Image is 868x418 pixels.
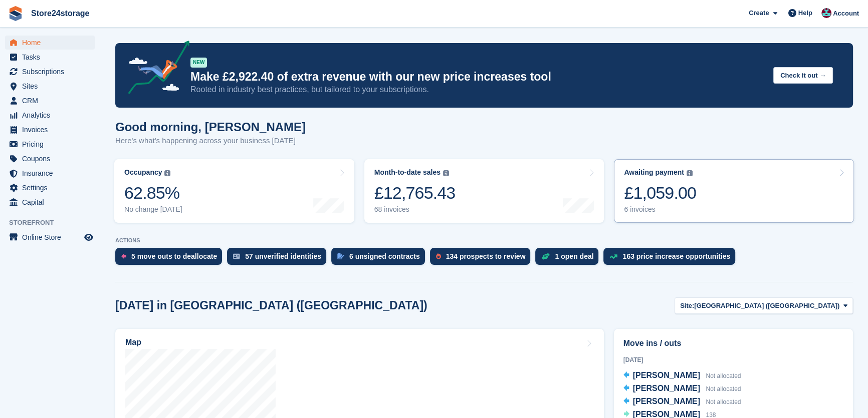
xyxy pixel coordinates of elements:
a: menu [5,65,95,79]
div: £1,059.00 [624,183,696,203]
span: [GEOGRAPHIC_DATA] ([GEOGRAPHIC_DATA]) [694,301,839,311]
a: menu [5,36,95,50]
div: No change [DATE] [124,205,182,214]
img: contract_signature_icon-13c848040528278c33f63329250d36e43548de30e8caae1d1a13099fd9432cc5.svg [337,253,344,259]
button: Site: [GEOGRAPHIC_DATA] ([GEOGRAPHIC_DATA]) [675,297,853,314]
span: Analytics [22,108,82,122]
div: 5 move outs to deallocate [131,252,217,260]
h1: Good morning, [PERSON_NAME] [115,120,306,134]
span: Insurance [22,166,82,180]
div: Awaiting payment [624,168,684,177]
span: Coupons [22,152,82,166]
a: 1 open deal [535,248,603,270]
img: George [821,8,831,18]
div: 57 unverified identities [245,252,321,260]
button: Check it out → [773,67,833,84]
a: Month-to-date sales £12,765.43 68 invoices [364,159,604,223]
a: 5 move outs to deallocate [115,248,227,270]
span: Sites [22,79,82,93]
p: Here's what's happening across your business [DATE] [115,135,306,147]
span: [PERSON_NAME] [633,397,700,405]
div: 62.85% [124,183,182,203]
span: Not allocated [706,372,741,379]
a: Store24storage [27,5,94,22]
div: NEW [190,58,207,68]
img: price-adjustments-announcement-icon-8257ccfd72463d97f412b2fc003d46551f7dbcb40ab6d574587a9cd5c0d94... [120,41,190,98]
a: menu [5,123,95,137]
span: Account [833,9,859,19]
img: icon-info-grey-7440780725fd019a000dd9b08b2336e03edf1995a4989e88bcd33f0948082b44.svg [687,170,693,176]
span: Online Store [22,230,82,244]
a: menu [5,195,95,209]
h2: Move ins / outs [623,337,843,349]
div: 163 price increase opportunities [622,252,730,260]
a: 134 prospects to review [430,248,536,270]
a: menu [5,79,95,93]
h2: Map [125,338,141,347]
a: menu [5,181,95,195]
img: deal-1b604bf984904fb50ccaf53a9ad4b4a5d6e5aea283cecdc64d6e3604feb123c2.svg [541,253,550,260]
div: 6 invoices [624,205,696,214]
img: icon-info-grey-7440780725fd019a000dd9b08b2336e03edf1995a4989e88bcd33f0948082b44.svg [443,170,449,176]
span: CRM [22,94,82,108]
img: verify_identity-adf6edd0f0f0b5bbfe63781bf79b02c33cf7c696d77639b501bdc392416b5a36.svg [233,253,240,259]
span: Create [749,8,769,18]
a: [PERSON_NAME] Not allocated [623,395,741,408]
a: 6 unsigned contracts [331,248,430,270]
span: Tasks [22,50,82,64]
a: menu [5,94,95,108]
span: Storefront [9,218,100,228]
a: Preview store [83,231,95,243]
a: menu [5,108,95,122]
p: Make £2,922.40 of extra revenue with our new price increases tool [190,70,765,84]
a: menu [5,137,95,151]
div: 6 unsigned contracts [349,252,420,260]
a: [PERSON_NAME] Not allocated [623,369,741,382]
span: Pricing [22,137,82,151]
p: Rooted in industry best practices, but tailored to your subscriptions. [190,84,765,95]
span: Not allocated [706,398,741,405]
a: 57 unverified identities [227,248,331,270]
h2: [DATE] in [GEOGRAPHIC_DATA] ([GEOGRAPHIC_DATA]) [115,299,427,312]
img: move_outs_to_deallocate_icon-f764333ba52eb49d3ac5e1228854f67142a1ed5810a6f6cc68b1a99e826820c5.svg [121,253,126,259]
span: Capital [22,195,82,209]
span: Not allocated [706,385,741,392]
div: Occupancy [124,168,162,177]
img: price_increase_opportunities-93ffe204e8149a01c8c9dc8f82e8f89637d9d84a8eef4429ea346261dce0b2c0.svg [609,254,617,259]
a: Awaiting payment £1,059.00 6 invoices [614,159,854,223]
span: [PERSON_NAME] [633,384,700,392]
a: menu [5,230,95,244]
a: [PERSON_NAME] Not allocated [623,382,741,395]
span: Site: [680,301,694,311]
a: Occupancy 62.85% No change [DATE] [114,159,354,223]
img: stora-icon-8386f47178a22dfd0bd8f6a31ec36ba5ce8667c1dd55bd0f319d3a0aa187defe.svg [8,6,23,21]
a: menu [5,166,95,180]
div: 1 open deal [555,252,593,260]
div: £12,765.43 [374,183,456,203]
a: menu [5,50,95,64]
span: Help [798,8,812,18]
span: Settings [22,181,82,195]
div: [DATE] [623,355,843,364]
div: 68 invoices [374,205,456,214]
span: Subscriptions [22,65,82,79]
a: menu [5,152,95,166]
span: Invoices [22,123,82,137]
span: [PERSON_NAME] [633,371,700,379]
div: 134 prospects to review [446,252,526,260]
img: prospect-51fa495bee0391a8d652442698ab0144808aea92771e9ea1ae160a38d050c398.svg [436,253,441,259]
span: Home [22,36,82,50]
p: ACTIONS [115,237,853,244]
img: icon-info-grey-7440780725fd019a000dd9b08b2336e03edf1995a4989e88bcd33f0948082b44.svg [164,170,170,176]
div: Month-to-date sales [374,168,441,177]
a: 163 price increase opportunities [603,248,740,270]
